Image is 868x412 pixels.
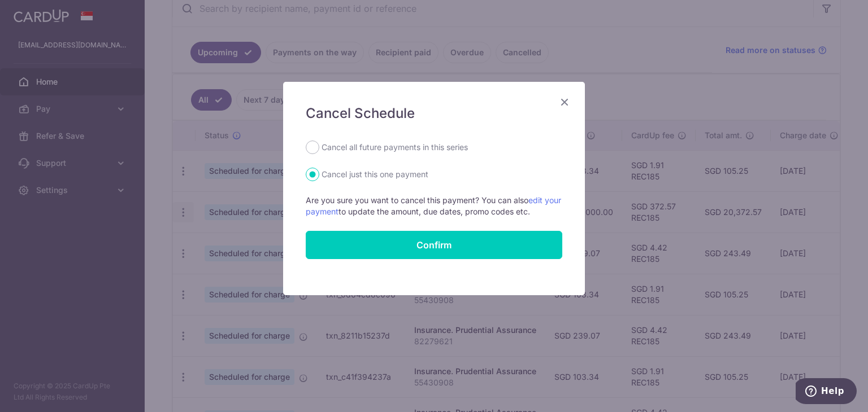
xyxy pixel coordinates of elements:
[558,95,571,109] button: Close
[322,141,468,154] label: Cancel all future payments in this series
[306,195,562,217] p: Are you sure you want to cancel this payment? You can also to update the amount, due dates, promo...
[796,378,857,406] iframe: Opens a widget where you can find more information
[322,168,428,181] label: Cancel just this one payment
[306,104,562,122] h5: Cancel Schedule
[306,231,562,259] button: Confirm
